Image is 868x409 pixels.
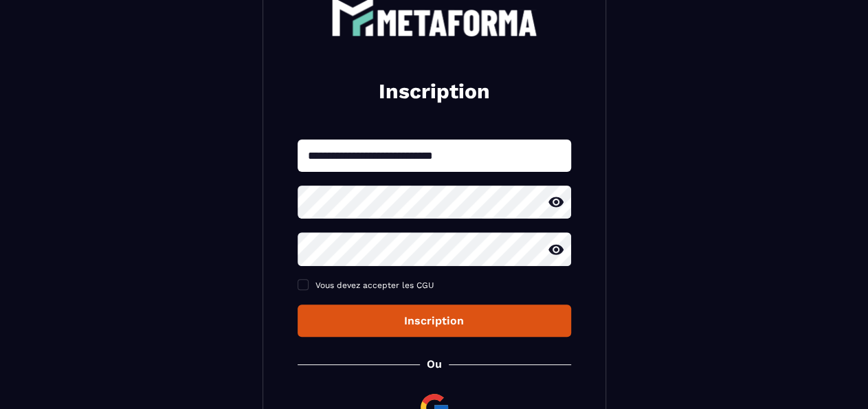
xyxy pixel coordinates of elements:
h2: Inscription [314,78,555,105]
p: Ou [427,357,442,371]
span: Vous devez accepter les CGU [315,280,434,290]
button: Inscription [298,305,571,337]
div: Inscription [309,314,560,327]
